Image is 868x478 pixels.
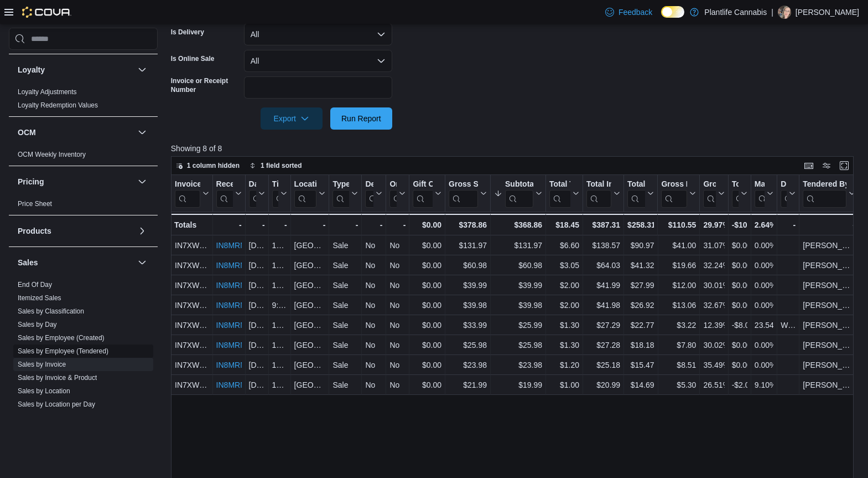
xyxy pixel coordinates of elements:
div: $138.57 [586,239,620,252]
a: Sales by Day [18,321,57,328]
div: IN7XWK-4493375 [175,378,209,392]
div: $14.69 [627,378,654,392]
div: [DATE] [248,279,264,292]
div: No [365,279,382,292]
div: Sale [332,299,358,312]
div: Gross Margin [703,179,715,208]
div: $19.99 [494,378,542,392]
div: $0.00 [413,378,441,392]
div: 0.00% [755,259,773,272]
div: [GEOGRAPHIC_DATA][PERSON_NAME] - [GEOGRAPHIC_DATA] [294,378,325,392]
div: No [365,259,382,272]
button: Loyalty [18,64,133,75]
div: $8.51 [661,358,696,372]
div: Tendered By [803,179,846,190]
div: $0.00 [413,318,441,332]
div: OCM [9,148,158,166]
button: Delivery [365,179,382,208]
h3: Products [18,225,51,237]
h3: OCM [18,127,36,138]
div: Sale [332,239,358,252]
div: Stephanie Wiseman [778,6,791,19]
div: Date [248,179,256,208]
span: OCM Weekly Inventory [18,150,86,159]
div: - [248,218,264,232]
div: 35.49% [703,358,724,372]
div: $0.00 [731,338,747,352]
div: - [803,218,855,232]
div: [PERSON_NAME] [803,259,855,272]
a: IN8MRN-H63JNH [216,241,277,250]
div: - [272,218,287,232]
button: Enter fullscreen [838,159,851,172]
div: Discount Reason [781,179,787,190]
div: $378.86 [449,218,487,232]
span: 1 field sorted [261,161,302,170]
button: Export [261,107,323,130]
div: IN7XWK-4493461 [175,239,209,252]
div: $39.98 [494,299,542,312]
div: Gift Card Sales [413,179,433,208]
div: $25.99 [494,318,542,332]
div: Location [294,179,316,190]
div: 32.24% [703,259,724,272]
div: No [389,279,406,292]
a: Price Sheet [18,200,52,208]
div: $39.99 [449,279,487,292]
div: 32.67% [703,299,724,312]
div: Total Cost [627,179,645,190]
div: $0.00 [413,299,441,312]
div: 9:38:45 AM [272,299,287,312]
div: Total Tax [549,179,570,208]
div: -$8.00 [731,318,747,332]
div: 2.64% [755,218,773,232]
div: Sale [332,318,358,332]
div: Markdown Percent [755,179,765,208]
div: $27.99 [627,279,654,292]
div: $20.99 [586,378,620,392]
div: $131.97 [449,239,487,252]
div: Type [332,179,349,208]
div: Time [272,179,278,208]
h3: Sales [18,257,38,268]
div: $25.98 [449,338,487,352]
div: 0.00% [755,239,773,252]
div: [GEOGRAPHIC_DATA][PERSON_NAME] - [GEOGRAPHIC_DATA] [294,279,325,292]
a: Loyalty Redemption Values [18,101,98,109]
span: Price Sheet [18,199,52,208]
div: Sale [332,338,358,352]
div: $387.31 [586,218,620,232]
button: Sales [18,257,133,268]
div: Gross Sales [449,179,478,190]
div: 0.00% [755,279,773,292]
div: No [389,239,406,252]
button: Keyboard shortcuts [802,159,815,172]
div: $60.98 [449,259,487,272]
div: $368.86 [494,218,542,232]
div: $0.00 [413,218,441,232]
label: Is Delivery [171,28,204,37]
div: $131.97 [494,239,542,252]
div: Pricing [9,197,158,215]
div: $33.99 [449,318,487,332]
div: $41.00 [661,239,696,252]
p: Plantlife Cannabis [704,6,767,19]
button: OCM [136,126,149,139]
div: $258.31 [627,218,654,232]
div: $0.00 [413,279,441,292]
div: 10:42:47 AM [272,279,287,292]
a: IN8MRN-H62L3H [216,321,277,330]
span: Dark Mode [661,18,662,18]
div: [GEOGRAPHIC_DATA][PERSON_NAME] - [GEOGRAPHIC_DATA] [294,318,325,332]
div: $3.05 [549,259,579,272]
div: $90.97 [627,239,654,252]
div: No [389,358,406,372]
div: 10:00:34 AM [272,358,287,372]
button: Total Invoiced [586,179,620,208]
div: $41.32 [627,259,654,272]
div: $2.00 [549,279,579,292]
button: Pricing [136,175,149,188]
div: Sale [332,259,358,272]
div: $12.00 [661,279,696,292]
span: Sales by Invoice [18,360,66,369]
